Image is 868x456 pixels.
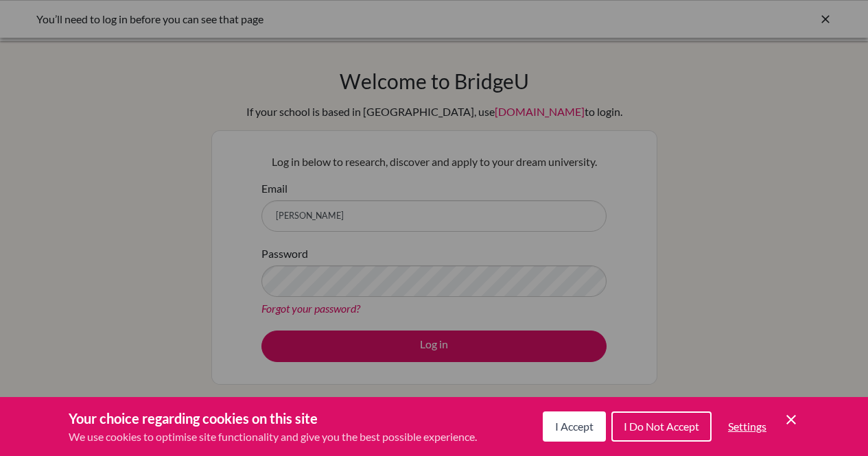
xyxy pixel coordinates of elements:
span: I Do Not Accept [624,420,699,433]
span: Settings [728,420,766,433]
button: I Do Not Accept [611,411,712,442]
span: I Accept [555,420,594,433]
h3: Your choice regarding cookies on this site [69,408,477,429]
p: We use cookies to optimise site functionality and give you the best possible experience. [69,429,477,445]
button: Save and close [783,411,799,428]
button: I Accept [543,411,606,442]
button: Settings [717,413,777,440]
